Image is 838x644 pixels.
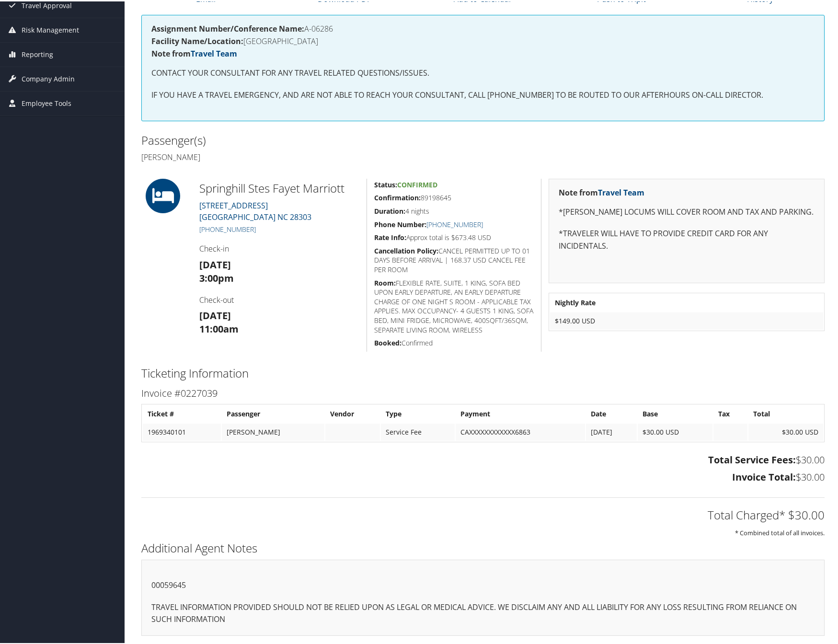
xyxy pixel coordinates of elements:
[199,270,234,283] strong: 3:00pm
[374,205,534,215] h5: 4 nights
[199,321,239,334] strong: 11:00am
[22,66,75,90] span: Company Admin
[143,404,221,421] th: Ticket #
[199,242,359,253] h4: Check-in
[397,179,437,188] span: Confirmed
[374,231,406,241] strong: Rate Info:
[559,205,815,217] p: *[PERSON_NAME] LOCUMS WILL COVER ROOM AND TAX AND PARKING.
[374,231,534,241] h5: Approx total is $673.48 USD
[151,600,815,624] p: TRAVEL INFORMATION PROVIDED SHOULD NOT BE RELIED UPON AS LEGAL OR MEDICAL ADVICE. WE DISCLAIM ANY...
[22,17,79,41] span: Risk Management
[374,192,421,201] strong: Confirmation:
[151,22,304,33] strong: Assignment Number/Conference Name:
[374,337,534,346] h5: Confirmed
[735,527,825,536] small: * Combined total of all invoices.
[151,23,815,31] h4: A-06286
[141,452,825,465] h3: $30.00
[426,218,483,228] a: [PHONE_NUMBER]
[559,186,644,196] strong: Note from
[222,422,325,439] td: [PERSON_NAME]
[199,199,311,221] a: [STREET_ADDRESS][GEOGRAPHIC_DATA] NC 28303
[325,404,380,421] th: Vendor
[732,469,796,482] strong: Invoice Total:
[141,469,825,483] h3: $30.00
[586,404,637,421] th: Date
[141,506,825,522] h2: Total Charged* $30.00
[381,404,455,421] th: Type
[374,245,438,254] strong: Cancellation Policy:
[141,131,476,147] h2: Passenger(s)
[381,422,455,439] td: Service Fee
[598,186,644,196] a: Travel Team
[143,422,221,439] td: 1969340101
[550,311,823,328] td: $149.00 USD
[374,277,396,286] strong: Room:
[191,47,237,57] a: Travel Team
[151,88,815,100] p: IF YOU HAVE A TRAVEL EMERGENCY, AND ARE NOT ABLE TO REACH YOUR CONSULTANT, CALL [PHONE_NUMBER] TO...
[586,422,637,439] td: [DATE]
[374,179,397,188] strong: Status:
[151,47,237,57] strong: Note from
[199,308,231,321] strong: [DATE]
[141,539,825,555] h2: Additional Agent Notes
[199,179,359,195] h2: Springhill Stes Fayet Marriott
[199,293,359,304] h4: Check-out
[374,192,534,201] h5: 89198645
[151,34,243,45] strong: Facility Name/Location:
[199,257,231,270] strong: [DATE]
[141,364,825,380] h2: Ticketing Information
[141,150,476,161] h4: [PERSON_NAME]
[456,422,585,439] td: CAXXXXXXXXXXXX6863
[374,245,534,273] h5: CANCEL PERMITTED UP TO 01 DAYS BEFORE ARRIVAL | 168.37 USD CANCEL FEE PER ROOM
[151,66,815,78] p: CONTACT YOUR CONSULTANT FOR ANY TRAVEL RELATED QUESTIONS/ISSUES.
[374,277,534,333] h5: FLEXIBLE RATE, SUITE, 1 KING, SOFA BED UPON EARLY DEPARTURE, AN EARLY DEPARTURE CHARGE OF ONE NIG...
[374,205,405,214] strong: Duration:
[638,404,712,421] th: Base
[708,452,796,465] strong: Total Service Fees:
[374,218,426,228] strong: Phone Number:
[22,41,53,65] span: Reporting
[151,578,815,590] p: 00059645
[199,223,256,232] a: [PHONE_NUMBER]
[748,422,823,439] td: $30.00 USD
[141,385,825,399] h3: Invoice #0227039
[222,404,325,421] th: Passenger
[638,422,712,439] td: $30.00 USD
[559,226,815,251] p: *TRAVELER WILL HAVE TO PROVIDE CREDIT CARD FOR ANY INCIDENTALS.
[748,404,823,421] th: Total
[456,404,585,421] th: Payment
[374,337,402,346] strong: Booked:
[151,36,815,44] h4: [GEOGRAPHIC_DATA]
[713,404,748,421] th: Tax
[550,293,823,310] th: Nightly Rate
[22,90,71,114] span: Employee Tools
